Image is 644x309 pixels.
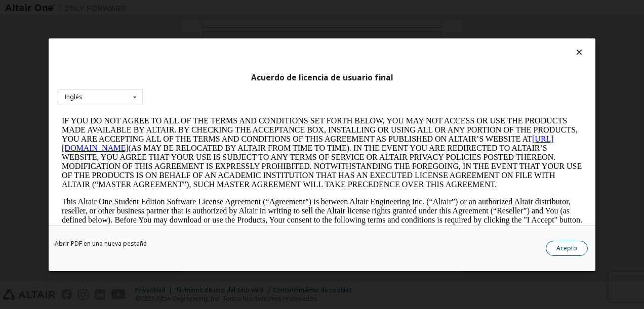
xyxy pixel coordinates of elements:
[58,72,586,82] div: Acuerdo de licencia de usuario final
[546,240,588,255] button: Acepto
[4,130,525,149] p: From time to time, Altair may modify this Agreement. Altair will use reasonable efforts to notify...
[4,86,525,122] p: This Altair One Student Edition Software License Agreement (“Agreement”) is between Altair Engine...
[4,23,496,41] a: [URL][DOMAIN_NAME]
[55,240,147,246] a: Abrir PDF en una nueva pestaña
[4,5,525,78] p: IF YOU DO NOT AGREE TO ALL OF THE TERMS AND CONDITIONS SET FORTH BELOW, YOU MAY NOT ACCESS OR USE...
[64,94,83,100] div: Inglés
